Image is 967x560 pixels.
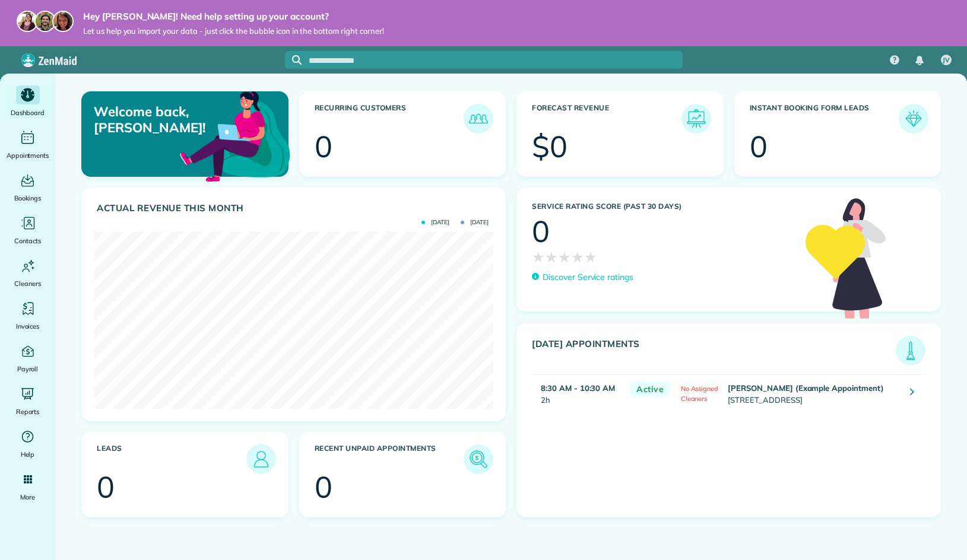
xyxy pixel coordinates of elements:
[750,132,768,161] div: 0
[5,85,50,119] a: Dashboard
[907,47,932,74] div: Notifications
[684,107,708,131] img: icon_forecast_revenue-8c13a41c7ed35a8dcfafea3cbb826a0462acb37728057bba2d056411b612bbbe.png
[83,11,384,23] strong: Hey [PERSON_NAME]! Need help setting up your account?
[532,202,794,211] h3: Service Rating score (past 30 days)
[630,382,670,397] span: Active
[292,55,302,65] svg: Focus search
[571,246,584,268] span: ★
[14,192,42,204] span: Bookings
[14,235,41,247] span: Contacts
[532,375,624,412] td: 2h
[5,384,50,418] a: Reports
[943,56,950,65] span: JV
[584,246,597,268] span: ★
[97,203,493,214] h3: Actual Revenue this month
[285,55,302,65] button: Focus search
[899,339,922,362] img: icon_todays_appointments-901f7ab196bb0bea1936b74009e4eb5ffbc2d2711fa7634e0d609ed5ef32b18b.png
[5,128,50,161] a: Appointments
[34,11,56,32] img: jorge-587dff0eeaa6aab1f244e6dc62b8924c3b6ad411094392a53c71c6c4a576187d.jpg
[532,339,896,365] h3: [DATE] Appointments
[20,491,35,503] span: More
[5,214,50,247] a: Contacts
[315,472,332,502] div: 0
[725,375,902,412] td: [STREET_ADDRESS]
[681,384,719,403] span: No Assigned Cleaners
[94,104,221,135] p: Welcome back, [PERSON_NAME]!
[532,217,550,246] div: 0
[14,278,41,289] span: Cleaners
[558,246,571,268] span: ★
[16,406,40,418] span: Reports
[177,78,293,193] img: dashboard_welcome-42a62b7d889689a78055ac9021e634bf52bae3f8056760290aed330b23ab8690.png
[5,299,50,332] a: Invoices
[532,271,633,284] a: Discover Service ratings
[532,246,545,268] span: ★
[315,132,332,161] div: 0
[97,444,246,474] h3: Leads
[5,342,50,375] a: Payroll
[52,11,74,32] img: michelle-19f622bdf1676172e81f8f8fba1fb50e276960ebfe0243fe18214015130c80e4.jpg
[315,444,464,474] h3: Recent unpaid appointments
[315,104,464,133] h3: Recurring Customers
[5,171,50,204] a: Bookings
[532,104,681,133] h3: Forecast Revenue
[249,447,273,471] img: icon_leads-1bed01f49abd5b7fead27621c3d59655bb73ed531f8eeb49469d10e621d6b896.png
[17,363,39,375] span: Payroll
[83,26,384,36] span: Let us help you import your data - just click the bubble icon in the bottom right corner!
[5,427,50,460] a: Help
[97,472,115,502] div: 0
[11,107,45,119] span: Dashboard
[902,107,925,131] img: icon_form_leads-04211a6a04a5b2264e4ee56bc0799ec3eb69b7e499cbb523a139df1d13a81ae0.png
[17,11,38,32] img: maria-72a9807cf96188c08ef61303f053569d2e2a8a1cde33d635c8a3ac13582a053d.jpg
[5,256,50,289] a: Cleaners
[532,132,567,161] div: $0
[880,46,967,74] nav: Main
[16,320,40,332] span: Invoices
[545,246,558,268] span: ★
[467,447,490,471] img: icon_unpaid_appointments-47b8ce3997adf2238b356f14209ab4cced10bd1f174958f3ca8f1d0dd7fffeee.png
[728,383,884,393] strong: [PERSON_NAME] (Example Appointment)
[21,448,35,460] span: Help
[541,383,615,393] strong: 8:30 AM - 10:30 AM
[750,104,899,133] h3: Instant Booking Form Leads
[7,149,49,161] span: Appointments
[421,219,449,225] span: [DATE]
[461,219,489,225] span: [DATE]
[467,107,490,131] img: icon_recurring_customers-cf858462ba22bcd05b5a5880d41d6543d210077de5bb9ebc9590e49fd87d84ed.png
[543,271,633,284] p: Discover Service ratings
